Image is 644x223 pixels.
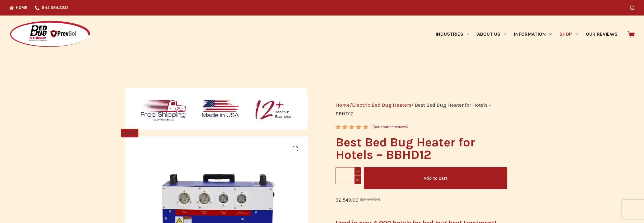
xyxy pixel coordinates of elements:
input: Product quantity [336,167,361,184]
bdi: 3,067.00 [360,197,380,202]
span: 3 [374,125,376,129]
h1: Best Bed Bug Heater for Hotels – BBHD12 [336,136,507,161]
a: Shop [556,16,582,53]
a: About Us [473,16,510,53]
a: Industries [432,16,473,53]
img: Prevsol/Bed Bug Heat Doctor [9,20,91,48]
span: $ [360,197,363,202]
bdi: 2,549.00 [336,197,359,203]
a: Information [510,16,556,53]
span: Rated out of 5 based on customer ratings [336,125,369,163]
div: Rated 5.00 out of 5 [336,125,369,129]
span: $ [336,197,339,203]
a: Our Reviews [582,16,621,53]
a: Home [336,102,350,108]
button: Search [630,6,635,10]
span: 3 [336,125,340,134]
nav: Primary [432,16,621,53]
a: Electric Bed Bug Heaters [352,102,411,108]
nav: Breadcrumb [336,100,507,118]
span: SALE [121,129,138,137]
a: View full-screen image gallery [289,143,301,155]
a: (3customer reviews) [373,124,408,130]
button: Add to cart [364,167,507,189]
